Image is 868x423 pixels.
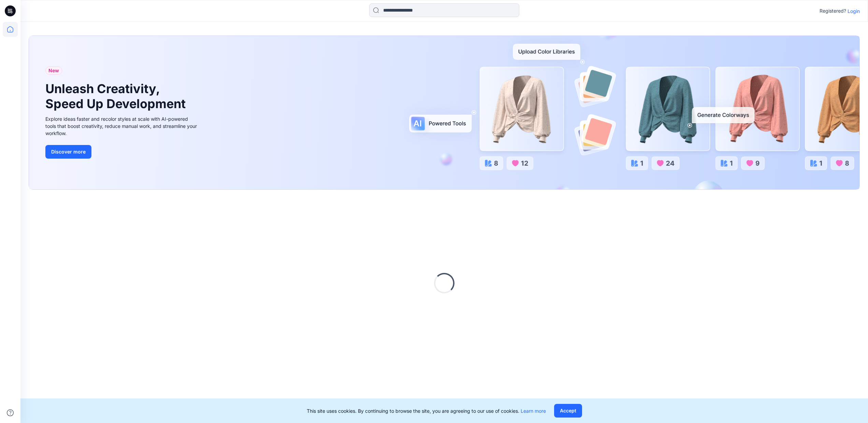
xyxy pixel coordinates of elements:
[307,407,546,414] p: This site uses cookies. By continuing to browse the site, you are agreeing to our use of cookies.
[45,145,91,159] button: Discover more
[45,115,199,137] div: Explore ideas faster and recolor styles at scale with AI-powered tools that boost creativity, red...
[554,404,582,418] button: Accept
[820,7,846,15] p: Registered?
[521,408,546,414] a: Learn more
[48,67,59,75] span: New
[45,82,189,111] h1: Unleash Creativity, Speed Up Development
[848,8,860,15] p: Login
[45,145,199,159] a: Discover more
